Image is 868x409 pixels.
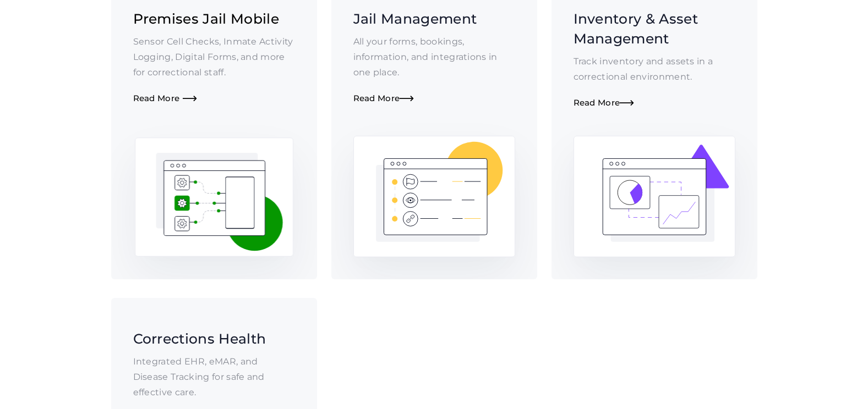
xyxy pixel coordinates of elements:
[133,329,295,349] h3: Corrections Health
[133,34,295,80] p: Sensor Cell Checks, Inmate Activity Logging, Digital Forms, and more for correctional staff.
[133,9,295,29] h3: Premises Jail Mobile
[574,54,735,85] p: Track inventory and assets in a correctional environment.
[574,98,735,108] div: Read More
[353,34,515,80] p: All your forms, bookings, information, and integrations in one place.
[353,9,515,29] h3: Jail Management
[353,93,515,104] div: Read More
[133,354,295,400] p: Integrated EHR, eMAR, and Disease Tracking for safe and effective care.
[183,95,197,104] span: 
[813,356,868,409] iframe: Chat Widget
[400,95,414,104] span: 
[620,99,634,108] span: 
[574,9,735,48] h3: Inventory & Asset Management
[133,93,295,104] div: Read More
